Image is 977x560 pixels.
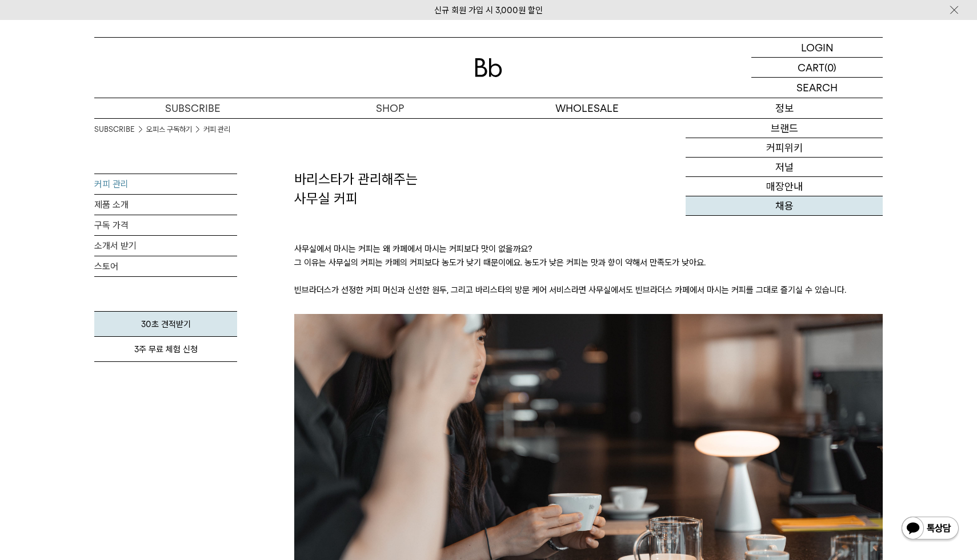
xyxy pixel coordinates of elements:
[686,119,883,138] a: 브랜드
[94,195,237,215] a: 제품 소개
[686,158,883,177] a: 저널
[686,196,883,216] a: 채용
[801,38,834,57] p: LOGIN
[686,177,883,196] a: 매장안내
[488,98,686,118] p: WHOLESALE
[94,98,291,118] a: SUBSCRIBE
[94,174,237,194] a: 커피 관리
[798,58,824,77] p: CART
[751,58,883,78] a: CART (0)
[94,124,135,135] a: SUBSCRIBE
[146,124,192,135] a: 오피스 구독하기
[294,208,883,314] p: 사무실에서 마시는 커피는 왜 카페에서 마시는 커피보다 맛이 없을까요? 그 이유는 사무실의 커피는 카페의 커피보다 농도가 낮기 때문이에요. 농도가 낮은 커피는 맛과 향이 약해서...
[751,38,883,58] a: LOGIN
[900,515,960,543] img: 카카오톡 채널 1:1 채팅 버튼
[294,170,883,208] h2: 바리스타가 관리해주는 사무실 커피
[475,58,502,77] img: 로고
[203,124,230,135] a: 커피 관리
[94,337,237,362] a: 3주 무료 체험 신청
[824,58,836,77] p: (0)
[94,215,237,235] a: 구독 가격
[94,236,237,256] a: 소개서 받기
[686,138,883,158] a: 커피위키
[686,98,883,118] p: 정보
[94,256,237,276] a: 스토어
[291,98,488,118] a: SHOP
[94,311,237,337] a: 30초 견적받기
[434,5,543,15] a: 신규 회원 가입 시 3,000원 할인
[796,78,838,98] p: SEARCH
